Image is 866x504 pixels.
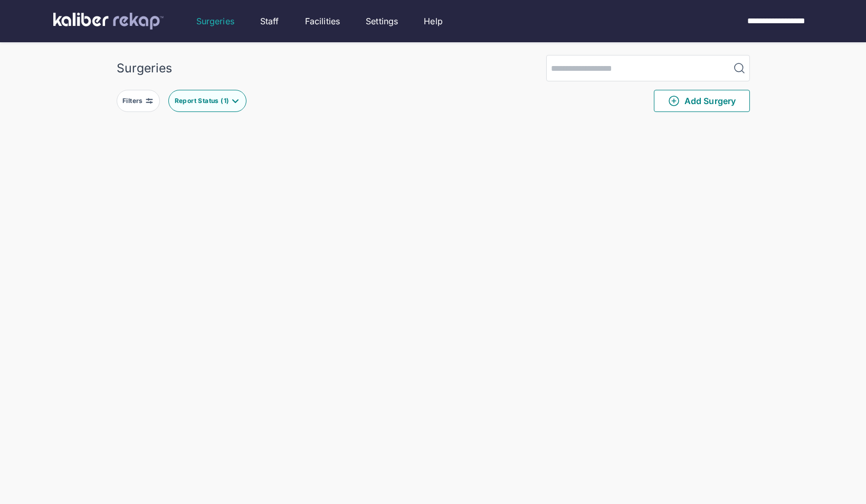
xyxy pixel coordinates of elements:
a: Staff [260,15,279,27]
img: filter-caret-down-teal.92025d28.svg [231,97,240,105]
a: Facilities [305,15,340,27]
img: PlusCircleGreen.5fd88d77.svg [668,95,680,107]
button: Report Status (1) [168,90,246,112]
div: Surgeries [117,61,172,76]
span: Add Surgery [668,95,736,107]
div: Filters [122,97,145,105]
img: faders-horizontal-grey.d550dbda.svg [145,97,154,105]
button: Add Surgery [654,90,750,112]
a: Settings [366,15,398,27]
a: Surgeries [196,15,234,27]
button: Filters [117,90,160,112]
a: Help [424,15,443,27]
img: MagnifyingGlass.1dc66aab.svg [733,62,746,74]
img: kaliber labs logo [53,13,164,30]
div: Report Status ( 1 ) [175,97,232,105]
